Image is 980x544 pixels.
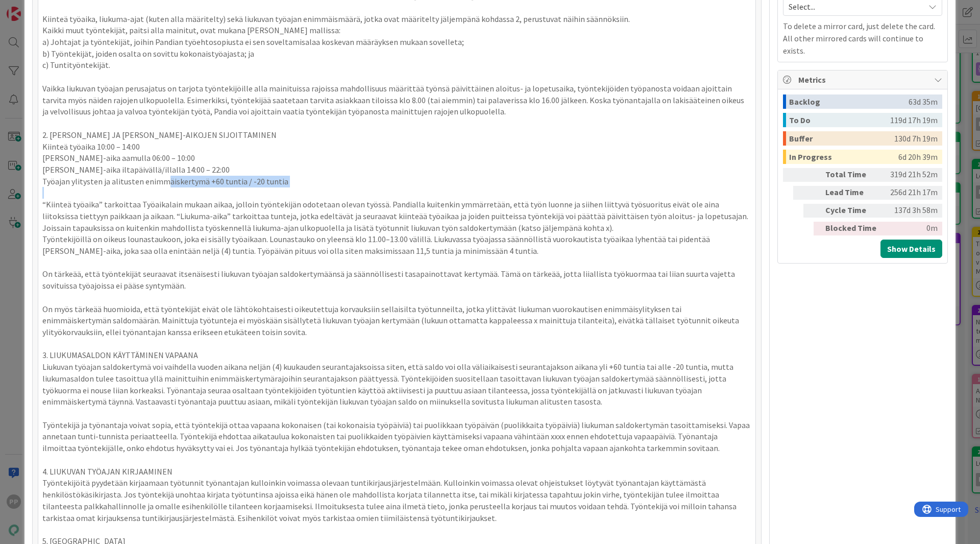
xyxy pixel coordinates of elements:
[886,186,938,200] div: 256d 21h 17m
[42,152,751,164] p: [PERSON_NAME]-aika aamulla 06:00 – 10:00
[42,268,751,291] p: On tärkeää, että työntekijät seuraavat itsenäisesti liukuvan työajan saldokertymäänsä ja säännöll...
[42,199,751,233] p: “Kiinteä työaika” tarkoittaa Työaikalain mukaan aikaa, jolloin työntekijän odotetaan olevan työss...
[825,204,881,218] div: Cycle Time
[42,233,751,256] p: Työntekijöillä on oikeus lounastaukoon, joka ei sisälly työaikaan. Lounastauko on yleensä klo 11....
[783,20,942,57] p: To delete a mirror card, just delete the card. All other mirrored cards will continue to exists.
[42,129,751,141] p: 2. [PERSON_NAME] JA [PERSON_NAME]-AIKOJEN SIJOITTAMINEN
[42,303,751,338] p: On myös tärkeää huomioida, että työntekijät eivät ole lähtökohtaisesti oikeutettuja korvauksiin s...
[42,419,751,454] p: Työntekijä ja työnantaja voivat sopia, että työntekijä ottaa vapaana kokonaisen (tai kokonaisia t...
[42,349,751,361] p: 3. LIUKUMASALDON KÄYTTÄMINEN VAPAANA
[42,25,751,36] p: Kaikki muut työntekijät, paitsi alla mainitut, ovat mukana [PERSON_NAME] mallissa:
[825,186,881,200] div: Lead Time
[909,94,938,109] div: 63d 35m
[42,141,751,153] p: Kiinteä työaika 10:00 – 14:00
[42,48,751,60] p: b) Työntekijät, joiden osalta on sovittu kokonaistyöajasta; ja
[890,113,938,127] div: 119d 17h 19m
[42,361,751,408] p: Liukuvan työajan saldokertymä voi vaihdella vuoden aikana neljän (4) kuukauden seurantajaksoissa ...
[42,13,751,25] p: Kiinteä työaika, liukuma-ajat (kuten alla määritelty) sekä liukuvan työajan enimmäismäärä, jotka ...
[42,466,751,478] p: 4. LIUKUVAN TYÖAJAN KIRJAAMINEN
[42,83,751,117] p: Vaikka liukuvan työajan perusajatus on tarjota työntekijöille alla mainituissa rajoissa mahdollis...
[42,477,751,524] p: Työntekijöitä pyydetään kirjaamaan työtunnit työnantajan kulloinkin voimassa olevaan tuntikirjaus...
[886,204,938,218] div: 137d 3h 58m
[894,131,938,146] div: 130d 7h 19m
[789,113,890,127] div: To Do
[825,222,881,235] div: Blocked Time
[825,168,881,182] div: Total Time
[42,36,751,48] p: a) Johtajat ja työntekijät, joihin Pandian työehtosopiusta ei sen soveltamisalaa koskevan määräyk...
[898,150,938,164] div: 6d 20h 39m
[789,131,894,146] div: Buffer
[880,240,942,258] button: Show Details
[798,74,929,86] span: Metrics
[42,164,751,176] p: [PERSON_NAME]-aika iltapäivällä/illalla 14:00 – 22:00
[789,150,898,164] div: In Progress
[886,168,938,182] div: 319d 21h 52m
[42,176,751,187] p: Työajan ylitysten ja alitusten enimmäiskertymä +60 tuntia / -20 tuntia
[789,94,909,109] div: Backlog
[21,2,46,14] span: Support
[42,59,751,71] p: c) Tuntityöntekijät.
[886,222,938,235] div: 0m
